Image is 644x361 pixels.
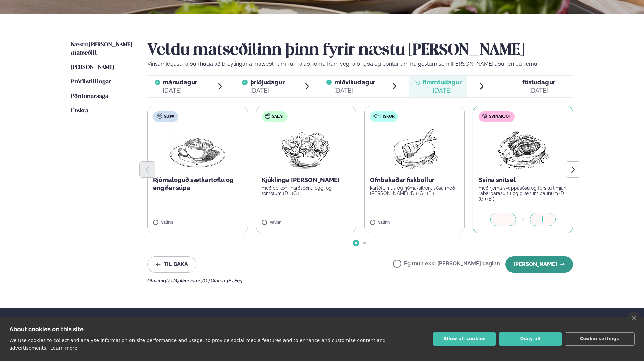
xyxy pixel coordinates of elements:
[71,65,114,70] span: [PERSON_NAME]
[380,114,395,119] span: Fiskur
[163,79,197,86] span: mánudagur
[250,79,285,86] span: þriðjudagur
[370,176,459,184] p: Ofnbakaðar fiskbollur
[147,60,573,68] p: Vinsamlegast hafðu í huga að breytingar á matseðlinum kunna að koma fram vegna birgða og pöntunum...
[370,185,459,196] p: kartöflumús og rjóma-sítrónusósa með [PERSON_NAME] (D ) (G ) (E )
[522,79,555,86] span: föstudagur
[164,114,174,119] span: Súpa
[165,278,202,283] span: (D ) Mjólkurvörur ,
[355,242,357,244] span: Go to slide 1
[479,185,568,202] p: með rjóma sveppasósu og fersku timjan, rabarbarasultu og grænum baunum (D ) (G ) (E )
[385,128,444,171] img: Fish.png
[505,256,573,273] button: [PERSON_NAME]
[565,161,581,178] button: Next slide
[516,216,530,223] div: 1
[157,113,162,119] img: soup.svg
[265,113,270,119] img: salad.svg
[9,326,84,333] strong: About cookies on this site
[71,94,108,99] span: Pöntunarsaga
[71,79,111,85] span: Prófílstillingar
[71,108,88,114] span: Útskrá
[272,114,284,119] span: Salat
[276,128,336,171] img: Salad.png
[363,242,366,244] span: Go to slide 2
[250,86,285,95] div: [DATE]
[262,185,351,196] p: með beikoni, harðsoðnu eggi og tómötum (D ) (G )
[139,161,155,178] button: Previous slide
[71,64,114,72] a: [PERSON_NAME]
[168,128,227,171] img: Soup.png
[423,79,462,86] span: fimmtudagur
[262,176,351,184] p: Kjúklinga [PERSON_NAME]
[489,114,511,119] span: Svínakjöt
[163,86,197,95] div: [DATE]
[565,332,635,346] button: Cookie settings
[71,42,132,56] span: Næstu [PERSON_NAME] matseðill
[493,128,553,171] img: Pork-Meat.png
[522,86,555,95] div: [DATE]
[433,332,496,346] button: Allow all cookies
[227,278,242,283] span: (E ) Egg
[373,113,379,119] img: fish.svg
[147,256,196,273] button: Til baka
[479,176,568,184] p: Svína snitsel
[153,176,242,192] p: Rjómalöguð sætkartöflu og engifer súpa
[50,345,77,351] a: Learn more
[71,41,134,57] a: Næstu [PERSON_NAME] matseðill
[202,278,227,283] span: (G ) Glúten ,
[9,338,386,351] p: We use cookies to collect and analyse information on site performance and usage, to provide socia...
[628,312,639,323] a: close
[71,78,111,86] a: Prófílstillingar
[423,86,462,95] div: [DATE]
[71,93,108,101] a: Pöntunarsaga
[147,278,573,283] div: Ofnæmi:
[334,79,375,86] span: miðvikudagur
[71,107,88,115] a: Útskrá
[482,113,487,119] img: pork.svg
[334,86,375,95] div: [DATE]
[499,332,562,346] button: Deny all
[147,41,573,60] h2: Veldu matseðilinn þinn fyrir næstu [PERSON_NAME]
